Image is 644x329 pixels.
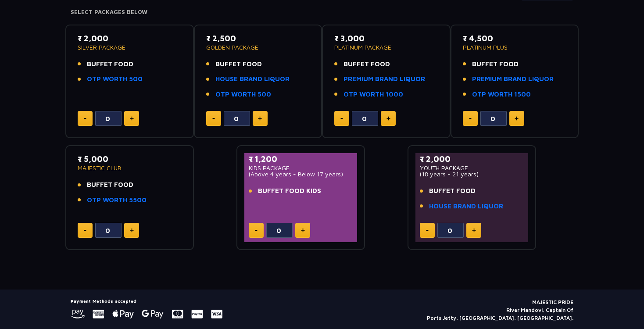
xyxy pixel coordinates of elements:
img: minus [255,230,258,231]
a: OTP WORTH 5500 [87,195,147,205]
img: plus [472,228,476,232]
img: plus [301,228,305,232]
a: PREMIUM BRAND LIQUOR [472,74,554,84]
p: MAJESTIC CLUB [78,165,182,171]
img: minus [84,118,86,119]
p: (18 years - 21 years) [420,171,524,177]
a: OTP WORTH 500 [87,74,143,84]
img: plus [130,116,134,121]
p: KIDS PACKAGE [249,165,353,171]
span: BUFFET FOOD [87,180,133,190]
h4: Select Packages Below [71,9,573,16]
span: BUFFET FOOD [343,59,390,69]
img: minus [469,118,472,119]
a: OTP WORTH 1000 [343,89,403,100]
span: BUFFET FOOD [429,186,476,196]
img: minus [426,230,429,231]
p: ₹ 3,000 [334,32,438,44]
p: ₹ 2,000 [78,32,182,44]
img: plus [515,116,519,121]
a: HOUSE BRAND LIQUOR [429,201,503,211]
img: minus [212,118,215,119]
p: ₹ 2,500 [206,32,310,44]
h5: Payment Methods accepted [71,298,222,304]
p: MAJESTIC PRIDE River Mandovi, Captain Of Ports Jetty, [GEOGRAPHIC_DATA], [GEOGRAPHIC_DATA]. [427,298,573,322]
a: HOUSE BRAND LIQUOR [215,74,290,84]
a: OTP WORTH 500 [215,89,271,100]
a: PREMIUM BRAND LIQUOR [343,74,425,84]
img: plus [258,116,262,121]
p: ₹ 4,500 [463,32,567,44]
p: GOLDEN PACKAGE [206,44,310,50]
p: PLATINUM PLUS [463,44,567,50]
p: ₹ 2,000 [420,153,524,165]
img: minus [84,230,86,231]
p: SILVER PACKAGE [78,44,182,50]
span: BUFFET FOOD KIDS [258,186,321,196]
a: OTP WORTH 1500 [472,89,531,100]
p: PLATINUM PACKAGE [334,44,438,50]
img: minus [340,118,343,119]
span: BUFFET FOOD [87,59,133,69]
p: (Above 4 years - Below 17 years) [249,171,353,177]
p: ₹ 1,200 [249,153,353,165]
img: plus [130,228,134,232]
img: plus [386,116,390,121]
p: ₹ 5,000 [78,153,182,165]
p: YOUTH PACKAGE [420,165,524,171]
span: BUFFET FOOD [215,59,262,69]
span: BUFFET FOOD [472,59,519,69]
